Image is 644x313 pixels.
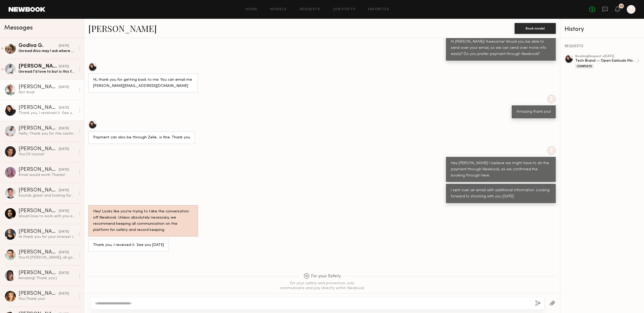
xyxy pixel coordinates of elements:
div: [PERSON_NAME] [19,270,59,276]
div: [DATE] [59,291,69,296]
div: Sounds great and looking forward to it. My email is [EMAIL_ADDRESS][DOMAIN_NAME] [19,193,76,198]
div: Complete [575,64,594,68]
a: bookingRequest •[DATE]Tech Brand -- Open Earbuds Modeling/B-Roll ShootComplete [575,55,640,68]
div: [DATE] [59,43,69,49]
div: [PERSON_NAME] [19,126,59,131]
div: booking Request • [DATE] [575,55,636,58]
button: Book model [515,23,556,34]
div: Thank you, I received it. See you [DATE] [19,111,76,116]
a: Home [246,8,258,11]
span: Messages [4,25,33,31]
div: Hi, thank you for getting back to me. You can email me [PERSON_NAME][EMAIL_ADDRESS][DOMAIN_NAME] [93,77,193,89]
div: 11 [620,5,623,8]
div: [PERSON_NAME] [19,188,59,193]
div: Unread: I'd love to but is this for [DATE]? Or was the date incorrect in the app? [19,69,76,74]
a: Models [270,8,287,11]
div: [PERSON_NAME] [19,167,59,172]
div: Tech Brand -- Open Earbuds Modeling/B-Roll Shoot [575,58,636,63]
div: [DATE] [59,85,69,90]
div: Hi [PERSON_NAME]! Awesome! Would you be able to send over your email, so we can send over more in... [451,39,551,57]
div: Unread: Also may I ask where are these videos being posted? [19,49,76,54]
a: Book model [515,26,556,30]
div: For your safety and protection, only communicate and pay directly within Newbook [279,281,365,291]
div: [PERSON_NAME] [19,64,59,69]
div: [DATE] [59,105,69,111]
div: [PERSON_NAME] [19,291,59,296]
div: Hey! Looks like you’re trying to take the conversation off Newbook. Unless absolutely necessary, ... [93,209,193,233]
div: [PERSON_NAME] [19,105,59,111]
div: Hello, Thank you for the casting request. Unfortunately I am booked for [DATE] but I would love t... [19,131,76,136]
div: [DATE] [59,167,69,172]
div: Hi thank you for your interest in working in this cool project, I am currently on hold for anothe... [19,234,76,240]
a: Job Posts [333,8,356,11]
div: [DATE] [59,147,69,152]
div: Payment can also be through Zelle.. is fine. Thank you [93,135,190,141]
div: [DATE] [59,229,69,234]
div: I sent over an email with additional information. Looking forward to shooting with you [DATE]! [451,187,551,200]
div: You: Hi [PERSON_NAME], all good! Is there a possibility that another time might work better? We w... [19,255,76,260]
div: Would love to work with you as well! [19,214,76,219]
div: [DATE] [59,188,69,193]
div: [DATE] [59,271,69,276]
div: [PERSON_NAME] [19,250,59,255]
div: Amazing thank you! [517,109,551,115]
div: [PERSON_NAME] [19,208,59,214]
div: Godiva G. [19,43,59,49]
div: You: Thank you! [19,296,76,301]
div: [DATE] [59,64,69,69]
div: REQUESTS [565,45,640,48]
div: [DATE] [59,209,69,214]
div: [DATE] [59,250,69,255]
div: Amazing! Thank you:) [19,276,76,281]
div: Not Avail [19,90,76,95]
a: Favorites [368,8,389,11]
span: For your Safety [303,273,341,280]
a: [PERSON_NAME] [88,23,157,34]
div: [PERSON_NAME] [19,146,59,152]
a: Requests [300,8,320,11]
div: Thank you, I received it. See you [DATE] [93,242,164,248]
div: [PERSON_NAME] [19,84,59,90]
div: You: Of course! [19,152,76,157]
div: Hey [PERSON_NAME]! I believe we might have to do the payment through Newbook, as we confirmed the... [451,160,551,179]
div: Email would work! Thanks! [19,172,76,178]
a: T [627,5,635,14]
div: History [565,26,640,32]
div: [DATE] [59,126,69,131]
div: [PERSON_NAME] [19,229,59,234]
